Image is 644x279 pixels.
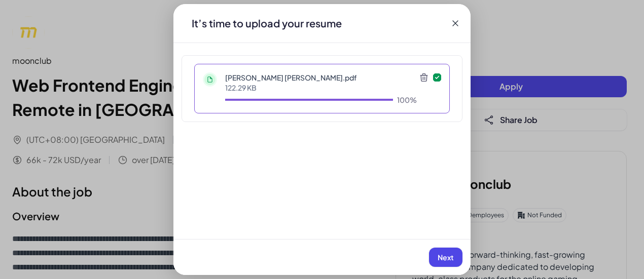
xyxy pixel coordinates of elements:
button: Next [429,248,462,267]
p: [PERSON_NAME] [PERSON_NAME].pdf [225,72,417,83]
p: 122.29 KB [225,83,417,93]
div: It’s time to upload your resume [184,16,350,30]
span: Next [438,253,454,262]
div: 100% [397,95,417,105]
